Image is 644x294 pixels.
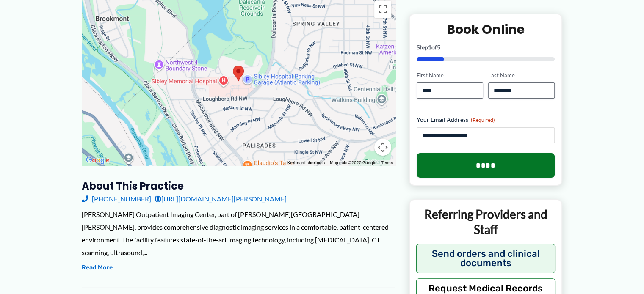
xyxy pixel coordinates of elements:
button: Toggle fullscreen view [374,1,391,18]
button: Keyboard shortcuts [287,160,325,166]
a: [URL][DOMAIN_NAME][PERSON_NAME] [155,192,287,205]
label: Last Name [488,71,555,80]
span: 1 [428,44,431,51]
button: Send orders and clinical documents [416,244,556,273]
a: [PHONE_NUMBER] [82,192,151,205]
div: [PERSON_NAME] Outpatient Imaging Center, part of [PERSON_NAME][GEOGRAPHIC_DATA][PERSON_NAME], pro... [82,208,395,258]
button: Map camera controls [374,139,391,156]
p: Referring Providers and Staff [416,207,556,238]
img: Google [84,155,112,166]
label: Your Email Address [417,116,555,124]
span: (Required) [471,117,495,124]
button: Read More [82,263,113,273]
span: 5 [437,44,440,51]
h3: About this practice [82,179,395,192]
a: Open this area in Google Maps (opens a new window) [84,155,112,166]
span: Map data ©2025 Google [330,160,376,165]
p: Step of [417,44,555,50]
h2: Book Online [417,21,555,38]
a: Terms (opens in new tab) [381,160,393,165]
label: First Name [417,71,483,80]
